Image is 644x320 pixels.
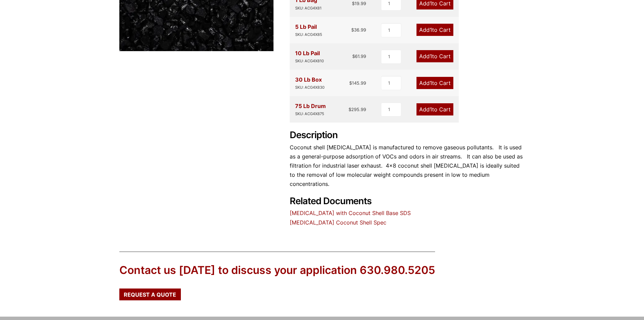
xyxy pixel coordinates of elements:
h2: Description [290,130,525,141]
div: 30 Lb Box [295,75,325,91]
a: [MEDICAL_DATA] Coconut Shell Spec [290,219,386,226]
bdi: 295.99 [349,107,366,112]
div: SKU: ACG4X875 [295,111,326,117]
span: $ [351,27,354,33]
bdi: 61.99 [352,54,366,59]
span: Request a Quote [124,292,176,297]
bdi: 145.99 [349,80,366,86]
p: Coconut shell [MEDICAL_DATA] is manufactured to remove gaseous pollutants. It is used as a genera... [290,143,525,189]
div: SKU: ACG4X85 [295,31,322,38]
bdi: 36.99 [351,27,366,33]
span: 1 [430,26,432,33]
div: Contact us [DATE] to discuss your application 630.980.5205 [119,263,435,278]
span: 1 [430,106,432,113]
div: 75 Lb Drum [295,102,326,117]
span: 1 [430,80,432,86]
div: 5 Lb Pail [295,22,322,38]
div: SKU: ACG4X830 [295,84,325,91]
span: $ [352,54,355,59]
span: $ [352,1,355,6]
div: SKU: ACG4X810 [295,58,324,64]
span: $ [349,80,352,86]
a: Add1to Cart [416,103,453,115]
div: 10 Lb Pail [295,49,324,64]
a: Add1to Cart [416,24,453,36]
a: Add1to Cart [416,77,453,89]
div: SKU: ACG4X81 [295,5,321,12]
a: Add1to Cart [416,50,453,62]
a: Request a Quote [119,289,181,300]
span: 1 [430,53,432,60]
a: [MEDICAL_DATA] with Coconut Shell Base SDS [290,210,411,216]
span: $ [349,107,351,112]
bdi: 19.99 [352,1,366,6]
